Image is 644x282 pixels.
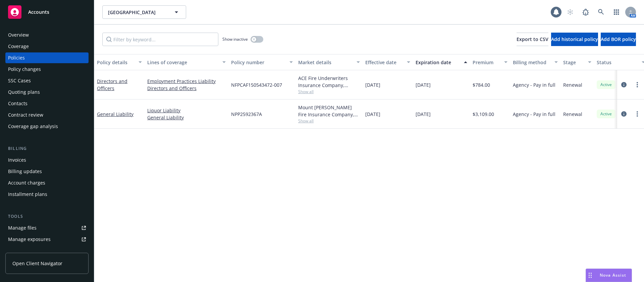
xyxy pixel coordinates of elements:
a: Policy changes [5,64,89,75]
div: Manage files [8,223,37,233]
a: Quoting plans [5,87,89,97]
div: Policies [8,52,25,63]
span: Nova Assist [600,272,626,278]
div: Quoting plans [8,87,40,97]
a: General Liability [147,114,226,121]
span: [DATE] [416,111,431,118]
div: Billing [5,145,89,152]
span: NPP2592367A [231,111,262,118]
button: Export to CSV [517,33,548,46]
div: Effective date [365,59,403,66]
div: Manage certificates [8,245,52,256]
div: Contacts [8,98,28,109]
a: Billing updates [5,166,89,177]
span: Active [599,82,613,88]
div: Stage [563,59,584,66]
span: $3,109.00 [473,111,494,118]
span: Renewal [563,111,582,118]
div: Mount [PERSON_NAME] Fire Insurance Company, USLI, CRC Group [298,104,360,118]
a: General Liability [97,111,133,117]
div: Overview [8,30,29,40]
button: Nova Assist [586,269,632,282]
a: Switch app [610,5,623,19]
div: Drag to move [586,269,594,282]
span: Add historical policy [551,36,598,42]
span: Show all [298,89,360,94]
a: Manage exposures [5,234,89,245]
a: Directors and Officers [147,85,226,92]
div: Manage exposures [8,234,51,245]
div: Market details [298,59,353,66]
span: Renewal [563,81,582,88]
a: circleInformation [620,81,628,89]
span: Accounts [28,9,49,15]
button: Stage [560,54,594,70]
span: Show inactive [222,36,248,42]
a: Overview [5,30,89,40]
a: Manage certificates [5,245,89,256]
a: Installment plans [5,189,89,200]
button: Billing method [510,54,560,70]
div: SSC Cases [8,75,31,86]
a: Coverage [5,41,89,52]
span: Show all [298,118,360,124]
a: Report a Bug [579,5,592,19]
div: Lines of coverage [147,59,218,66]
a: Contract review [5,110,89,120]
a: circleInformation [620,110,628,118]
div: Tools [5,213,89,220]
button: Lines of coverage [145,54,228,70]
a: Employment Practices Liability [147,78,226,85]
a: Search [594,5,608,19]
a: more [633,110,641,118]
button: [GEOGRAPHIC_DATA] [102,5,186,19]
div: Coverage gap analysis [8,121,58,132]
input: Filter by keyword... [102,33,218,46]
button: Policy number [228,54,296,70]
button: Market details [296,54,363,70]
a: Manage files [5,223,89,233]
a: Account charges [5,177,89,188]
a: Start snowing [563,5,577,19]
div: Policy changes [8,64,41,75]
a: Accounts [5,3,89,22]
span: [DATE] [365,111,380,118]
a: more [633,81,641,89]
span: [DATE] [365,81,380,88]
span: Open Client Navigator [12,260,62,267]
button: Premium [470,54,510,70]
div: Expiration date [416,59,460,66]
span: Agency - Pay in full [513,111,555,118]
span: Active [599,111,613,117]
button: Effective date [363,54,413,70]
div: Coverage [8,41,29,52]
button: Policy details [94,54,145,70]
div: Account charges [8,177,45,188]
button: Add BOR policy [601,33,636,46]
span: $784.00 [473,81,490,88]
a: Coverage gap analysis [5,121,89,132]
span: [DATE] [416,81,431,88]
span: Export to CSV [517,36,548,42]
div: Installment plans [8,189,47,200]
div: Status [597,59,638,66]
a: Liquor Liability [147,107,226,114]
div: ACE Fire Underwriters Insurance Company, Chubb Group, CRC Group [298,75,360,89]
div: Billing method [513,59,550,66]
div: Policy details [97,59,135,66]
span: [GEOGRAPHIC_DATA] [108,9,166,16]
div: Invoices [8,155,26,165]
a: SSC Cases [5,75,89,86]
button: Expiration date [413,54,470,70]
span: Add BOR policy [601,36,636,42]
a: Policies [5,52,89,63]
div: Billing updates [8,166,42,177]
a: Invoices [5,155,89,165]
a: Contacts [5,98,89,109]
span: NFPCAF150543472-007 [231,81,282,88]
button: Add historical policy [551,33,598,46]
div: Contract review [8,110,43,120]
div: Premium [473,59,500,66]
span: Agency - Pay in full [513,81,555,88]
